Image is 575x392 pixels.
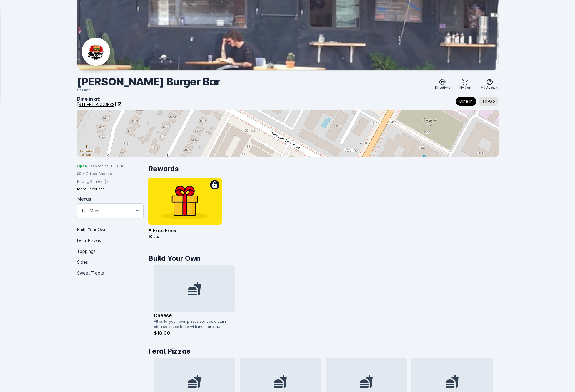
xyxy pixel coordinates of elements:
div: [PERSON_NAME] Burger Bar [77,75,220,88]
span: Open [77,164,87,169]
img: Business Logo [82,38,110,66]
div: • [82,171,84,176]
div: All build-your-own pizzas start as a plain pie: red sauce base with mozzarella cheese. Choose up ... [154,319,231,329]
div: $$ [77,171,81,176]
div: Feral Pizzas [77,235,143,246]
span: Directions [435,85,450,90]
span: My Account [481,85,499,90]
div: Pricing & Fees [77,179,102,184]
h1: Feral Pizzas [148,346,499,356]
div: St Elmo [77,87,220,93]
p: Cheese [154,312,235,319]
div: Sides [77,257,143,267]
div: More Locations [77,186,105,192]
div: Grilled Cheese [86,171,112,176]
img: A free Fries [148,178,222,225]
div: Toppings [77,246,143,257]
p: A free Fries [148,227,222,234]
p: $18.00 [154,329,235,337]
h1: Rewards [148,164,499,174]
span: To-Go [482,98,495,105]
div: Build Your Own [77,224,143,235]
h1: Build Your Own [148,253,499,264]
div: [STREET_ADDRESS] [77,101,116,107]
mat-select-trigger: Full Menu [82,207,101,214]
span: • Closes at 11:00 PM [88,164,124,169]
p: 10 pts [148,234,222,239]
span: Dine in [459,98,473,105]
div: Sweet Treats [77,267,143,278]
mat-chip-listbox: Fulfillment [456,95,499,107]
mat-label: Menus [77,196,91,201]
div: Dine in at: [77,95,122,102]
drag-scroll: Rewards carousel [148,178,499,244]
